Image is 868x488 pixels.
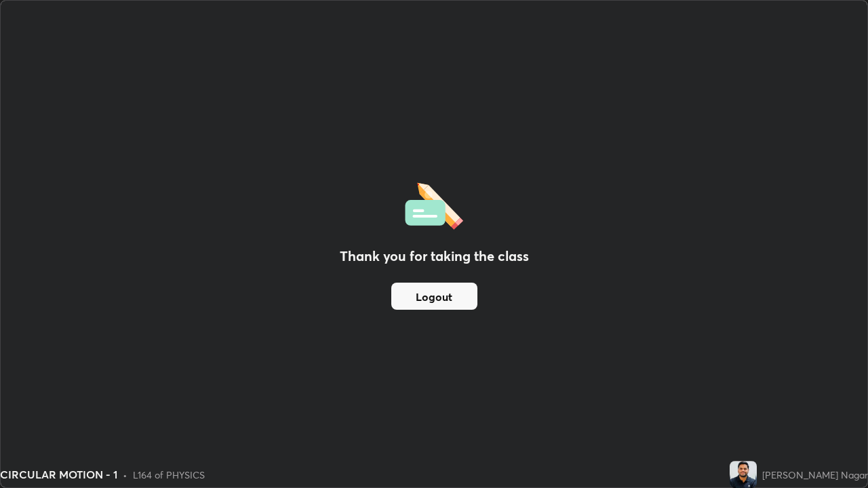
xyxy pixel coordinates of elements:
div: [PERSON_NAME] Nagar [762,468,868,482]
button: Logout [391,283,477,310]
h2: Thank you for taking the class [340,246,529,266]
div: • [123,468,127,482]
div: L164 of PHYSICS [133,468,205,482]
img: 9f4007268c7146d6abf57a08412929d2.jpg [730,461,757,488]
img: offlineFeedback.1438e8b3.svg [405,178,463,230]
